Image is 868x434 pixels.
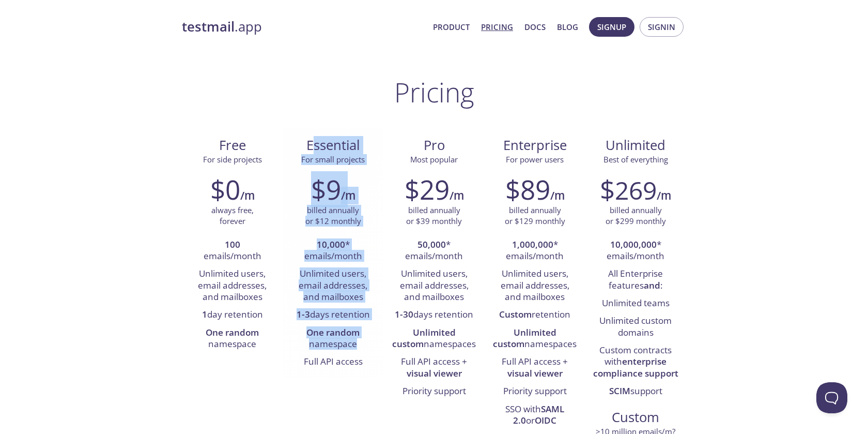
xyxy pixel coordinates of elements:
[550,187,565,204] h6: /m
[391,265,476,306] li: Unlimited users, email addresses, and mailboxes
[433,20,470,34] a: Product
[290,324,376,354] li: namespace
[492,353,578,383] li: Full API access +
[450,187,464,204] h6: /m
[405,174,450,205] h2: $29
[492,265,578,306] li: Unlimited users, email addresses, and mailboxes
[297,308,310,320] strong: 1-3
[211,205,254,227] p: always free, forever
[306,326,360,338] strong: One random
[225,238,240,250] strong: 100
[493,137,577,154] span: Enterprise
[492,306,578,324] li: retention
[410,154,458,164] span: Most popular
[190,236,275,266] li: emails/month
[648,20,675,34] span: Signin
[593,312,678,342] li: Unlimited custom domains
[606,136,665,154] span: Unlimited
[391,383,476,400] li: Priority support
[391,353,476,383] li: Full API access +
[506,154,564,164] span: For power users
[407,367,462,379] strong: visual viewer
[305,205,361,227] p: billed annually or $12 monthly
[594,409,678,426] span: Custom
[597,20,626,34] span: Signup
[317,238,345,250] strong: 10,000
[492,383,578,400] li: Priority support
[395,308,413,320] strong: 1-30
[593,295,678,312] li: Unlimited teams
[512,238,553,250] strong: 1,000,000
[524,20,546,34] a: Docs
[392,137,476,154] span: Pro
[600,174,657,205] h2: $
[593,236,678,266] li: * emails/month
[290,306,376,324] li: days retention
[290,265,376,306] li: Unlimited users, email addresses, and mailboxes
[203,154,262,164] span: For side projects
[492,236,578,266] li: * emails/month
[290,353,376,371] li: Full API access
[206,326,259,338] strong: One random
[290,236,376,266] li: * emails/month
[394,77,474,108] h1: Pricing
[190,265,275,306] li: Unlimited users, email addresses, and mailboxes
[392,326,456,350] strong: Unlimited custom
[391,306,476,324] li: days retention
[610,238,657,250] strong: 10,000,000
[493,326,556,350] strong: Unlimited custom
[190,306,275,324] li: day retention
[593,342,678,383] li: Custom contracts with
[644,279,660,291] strong: and
[210,174,240,205] h2: $0
[507,367,563,379] strong: visual viewer
[492,401,578,430] li: SSO with or
[311,174,341,205] h2: $9
[341,187,355,204] h6: /m
[657,187,671,204] h6: /m
[603,154,668,164] span: Best of everything
[492,324,578,354] li: namespaces
[593,355,678,379] strong: enterprise compliance support
[640,17,684,37] button: Signin
[240,187,255,204] h6: /m
[513,403,564,426] strong: SAML 2.0
[589,17,634,37] button: Signup
[505,205,565,227] p: billed annually or $129 monthly
[291,137,375,154] span: Essential
[391,236,476,266] li: * emails/month
[609,385,630,397] strong: SCIM
[417,238,446,250] strong: 50,000
[557,20,578,34] a: Blog
[499,308,532,320] strong: Custom
[182,18,235,36] strong: testmail
[406,205,462,227] p: billed annually or $39 monthly
[202,308,207,320] strong: 1
[505,174,550,205] h2: $89
[301,154,365,164] span: For small projects
[535,414,556,426] strong: OIDC
[593,383,678,400] li: support
[182,18,425,36] a: testmail.app
[816,382,847,413] iframe: Help Scout Beacon - Open
[606,205,666,227] p: billed annually or $299 monthly
[593,265,678,295] li: All Enterprise features :
[615,173,657,207] span: 269
[391,324,476,354] li: namespaces
[190,137,274,154] span: Free
[481,20,513,34] a: Pricing
[190,324,275,354] li: namespace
